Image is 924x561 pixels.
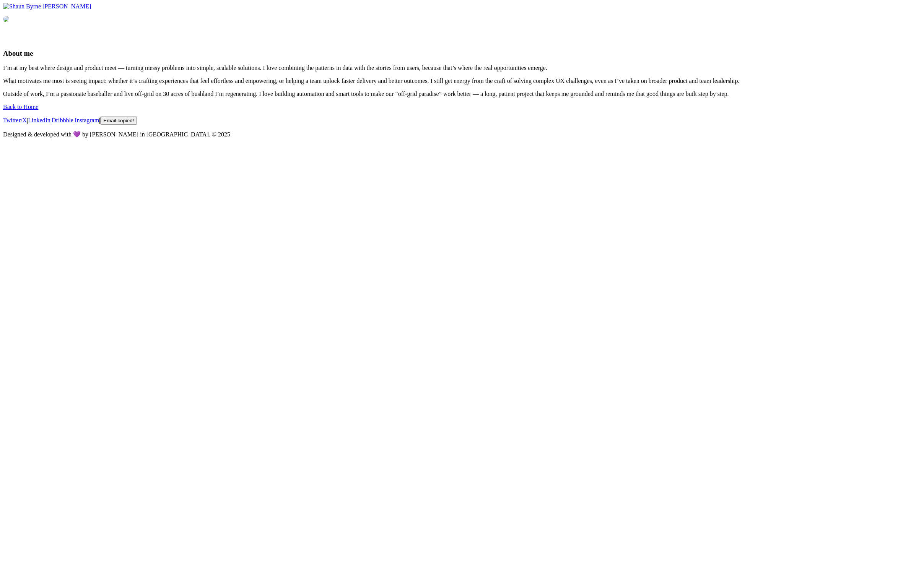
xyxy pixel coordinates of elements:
[42,3,91,10] span: [PERSON_NAME]
[3,78,921,84] p: What motivates me most is seeing impact: whether it’s crafting experiences that feel effortless a...
[3,104,38,110] a: Back to Home
[103,118,116,123] span: Email
[3,3,91,10] a: [PERSON_NAME]
[75,117,99,123] a: Instagram
[3,117,27,123] a: Twitter/X
[3,65,921,71] p: I’m at my best where design and product meet — turning messy problems into simple, scalable solut...
[3,3,41,10] img: Shaun Byrne
[3,16,9,22] img: redbubble_dribble-meetup-hero.jpg
[3,91,921,97] p: Outside of work, I’m a passionate baseballer and live off-grid on 30 acres of bushland I’m regene...
[3,49,921,58] h1: About me
[28,117,50,123] a: LinkedIn
[52,117,73,123] a: Dribbble
[3,131,921,138] p: Designed & developed with 💜 by [PERSON_NAME] in [GEOGRAPHIC_DATA]. © 2025
[117,118,134,123] span: copied!
[3,117,921,125] p: | | | |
